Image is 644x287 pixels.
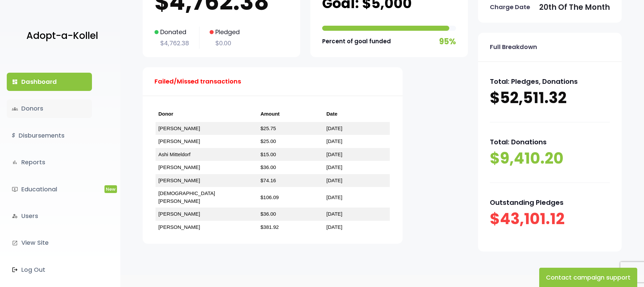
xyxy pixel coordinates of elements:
[260,164,276,170] a: $36.00
[539,268,637,287] button: Contact campaign support
[260,211,276,217] a: $36.00
[322,36,391,47] p: Percent of goal funded
[7,207,92,225] a: manage_accountsUsers
[327,194,342,200] a: [DATE]
[7,261,92,279] a: Log Out
[327,211,342,217] a: [DATE]
[490,148,610,169] p: $9,410.20
[490,75,610,88] p: Total: Pledges, Donations
[324,106,390,122] th: Date
[104,185,117,193] span: New
[158,211,200,217] a: [PERSON_NAME]
[158,224,200,230] a: [PERSON_NAME]
[7,180,92,198] a: ondemand_videoEducationalNew
[12,213,18,219] i: manage_accounts
[12,159,18,165] i: bar_chart
[260,224,279,230] a: $381.92
[260,194,279,200] a: $106.09
[490,209,610,230] p: $43,101.12
[260,177,276,183] a: $74.16
[12,240,18,246] i: launch
[327,151,342,157] a: [DATE]
[260,151,276,157] a: $15.00
[327,125,342,131] a: [DATE]
[327,164,342,170] a: [DATE]
[260,125,276,131] a: $25.75
[158,151,190,157] a: Ashi Mitteldorf
[327,138,342,144] a: [DATE]
[7,99,92,118] a: groupsDonors
[12,106,18,112] span: groups
[26,27,98,44] p: Adopt-a-Kollel
[154,27,189,38] p: Donated
[490,196,610,209] p: Outstanding Pledges
[154,38,189,49] p: $4,762.38
[7,153,92,171] a: bar_chartReports
[210,38,240,49] p: $0.00
[7,73,92,91] a: dashboardDashboard
[12,131,15,141] i: $
[158,125,200,131] a: [PERSON_NAME]
[327,177,342,183] a: [DATE]
[7,126,92,145] a: $Disbursements
[23,20,98,52] a: Adopt-a-Kollel
[490,88,610,109] p: $52,511.32
[158,190,215,204] a: [DEMOGRAPHIC_DATA][PERSON_NAME]
[490,136,610,148] p: Total: Donations
[439,34,456,49] p: 95%
[539,1,610,14] p: 20th of the month
[12,186,18,192] i: ondemand_video
[490,42,537,52] p: Full Breakdown
[158,164,200,170] a: [PERSON_NAME]
[210,27,240,38] p: Pledged
[158,177,200,183] a: [PERSON_NAME]
[258,106,324,122] th: Amount
[7,234,92,252] a: launchView Site
[12,79,18,85] i: dashboard
[158,138,200,144] a: [PERSON_NAME]
[260,138,276,144] a: $25.00
[156,106,258,122] th: Donor
[154,76,241,87] p: Failed/Missed transactions
[327,224,342,230] a: [DATE]
[490,2,530,13] p: Charge Date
